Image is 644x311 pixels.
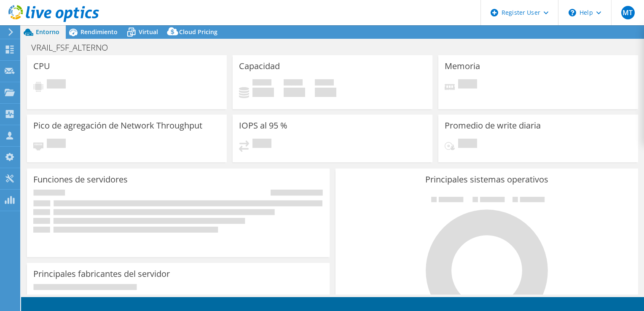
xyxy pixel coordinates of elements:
[80,28,118,36] span: Rendimiento
[315,88,336,97] h4: 0 GiB
[445,121,541,130] h3: Promedio de write diaria
[252,139,271,150] span: Pendiente
[621,6,635,19] span: MT
[36,28,59,36] span: Entorno
[315,79,334,88] span: Total
[239,121,287,130] h3: IOPS al 95 %
[252,79,271,88] span: Used
[179,28,217,36] span: Cloud Pricing
[569,9,576,16] svg: \n
[342,175,632,184] h3: Principales sistemas operativos
[33,62,50,71] h3: CPU
[33,269,170,279] h3: Principales fabricantes del servidor
[33,121,202,130] h3: Pico de agregación de Network Throughput
[47,139,66,150] span: Pendiente
[239,62,280,71] h3: Capacidad
[139,28,158,36] span: Virtual
[458,79,477,91] span: Pendiente
[284,79,303,88] span: Libre
[284,88,305,97] h4: 0 GiB
[445,62,480,71] h3: Memoria
[458,139,477,150] span: Pendiente
[47,79,66,91] span: Pendiente
[252,88,274,97] h4: 0 GiB
[27,43,121,52] h1: VRAIL_FSF_ALTERNO
[33,175,128,184] h3: Funciones de servidores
